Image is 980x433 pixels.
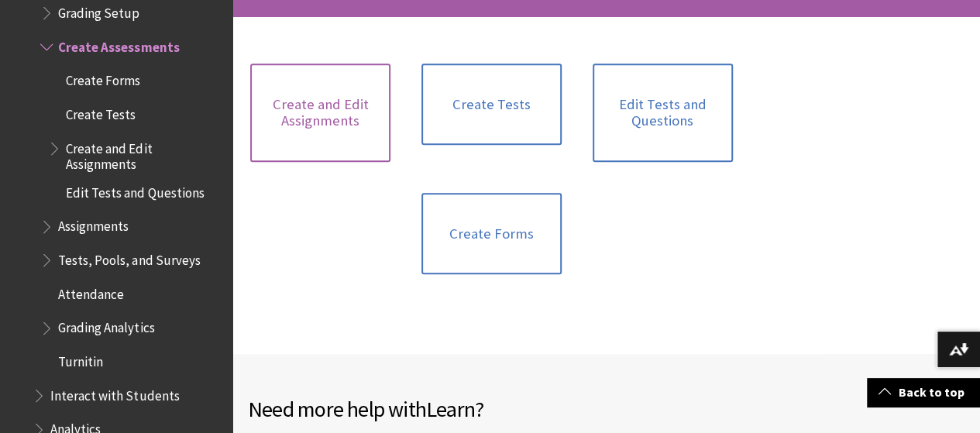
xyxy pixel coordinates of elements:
[58,349,103,369] span: Turnitin
[250,64,390,162] a: Create and Edit Assignments
[421,193,562,275] a: Create Forms
[58,247,200,268] span: Tests, Pools, and Surveys
[421,64,562,146] a: Create Tests
[867,378,980,407] a: Back to top
[248,393,965,425] h2: Need more help with ?
[66,180,204,201] span: Edit Tests and Questions
[426,395,475,423] span: Learn
[58,214,129,235] span: Assignments
[58,34,179,55] span: Create Assessments
[66,101,136,122] span: Create Tests
[58,315,154,336] span: Grading Analytics
[50,383,179,404] span: Interact with Students
[593,64,733,162] a: Edit Tests and Questions
[58,281,124,302] span: Attendance
[66,67,140,88] span: Create Forms
[66,136,222,172] span: Create and Edit Assignments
